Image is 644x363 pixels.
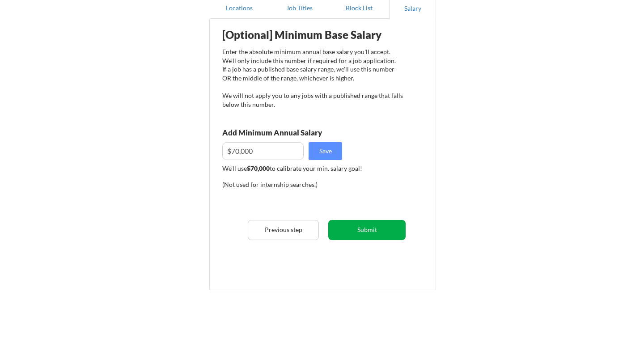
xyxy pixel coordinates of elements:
[222,164,403,173] div: We'll use to calibrate your min. salary goal!
[248,220,319,240] button: Previous step
[247,165,270,172] strong: $70,000
[222,47,403,109] div: Enter the absolute minimum annual base salary you'll accept. We'll only include this number if re...
[222,30,403,40] div: [Optional] Minimum Base Salary
[222,129,362,136] div: Add Minimum Annual Salary
[222,180,343,189] div: (Not used for internship searches.)
[222,142,304,160] input: E.g. $100,000
[328,220,406,240] button: Submit
[309,142,342,160] button: Save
